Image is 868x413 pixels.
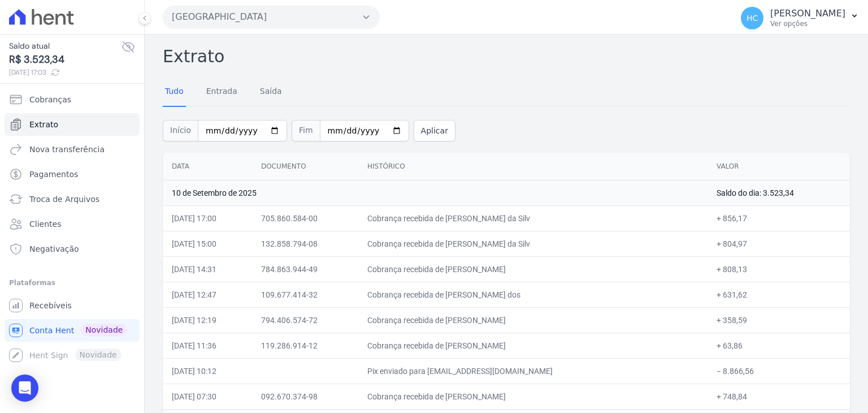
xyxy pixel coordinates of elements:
[708,333,850,358] td: + 63,86
[9,276,135,290] div: Plataformas
[5,88,140,111] a: Cobranças
[708,180,850,205] td: Saldo do dia: 3.523,34
[9,52,121,67] span: R$ 3.523,34
[5,113,140,136] a: Extrato
[163,384,252,409] td: [DATE] 07:30
[252,231,358,256] td: 132.858.794-08
[163,153,252,180] th: Data
[163,6,380,28] button: [GEOGRAPHIC_DATA]
[5,138,140,161] a: Nova transferência
[163,120,198,141] span: Início
[708,384,850,409] td: + 748,84
[770,8,845,19] p: [PERSON_NAME]
[252,333,358,358] td: 119.286.914-12
[163,358,252,384] td: [DATE] 10:12
[163,282,252,307] td: [DATE] 12:47
[163,205,252,231] td: [DATE] 17:00
[252,205,358,231] td: 705.860.584-00
[29,300,72,311] span: Recebíveis
[163,256,252,282] td: [DATE] 14:31
[5,163,140,186] a: Pagamentos
[9,88,135,367] nav: Sidebar
[29,169,78,180] span: Pagamentos
[5,319,140,342] a: Conta Hent Novidade
[29,325,74,336] span: Conta Hent
[358,358,708,384] td: Pix enviado para [EMAIL_ADDRESS][DOMAIN_NAME]
[252,307,358,333] td: 794.406.574-72
[708,153,850,180] th: Valor
[204,78,240,107] a: Entrada
[708,231,850,256] td: + 804,97
[81,324,127,336] span: Novidade
[5,188,140,210] a: Troca de Arquivos
[163,78,186,107] a: Tudo
[358,231,708,256] td: Cobrança recebida de [PERSON_NAME] da Silv
[5,238,140,260] a: Negativação
[747,14,758,22] span: HC
[358,333,708,358] td: Cobrança recebida de [PERSON_NAME]
[708,256,850,282] td: + 808,13
[163,180,708,205] td: 10 de Setembro de 2025
[708,307,850,333] td: + 358,59
[708,358,850,384] td: − 8.866,56
[252,153,358,180] th: Documento
[358,307,708,333] td: Cobrança recebida de [PERSON_NAME]
[163,333,252,358] td: [DATE] 11:36
[9,67,121,78] span: [DATE] 17:03
[358,205,708,231] td: Cobrança recebida de [PERSON_NAME] da Silv
[11,375,38,402] div: Open Intercom Messenger
[252,256,358,282] td: 784.863.944-49
[29,144,105,155] span: Nova transferência
[163,44,850,69] h2: Extrato
[358,282,708,307] td: Cobrança recebida de [PERSON_NAME] dos
[5,213,140,235] a: Clientes
[163,307,252,333] td: [DATE] 12:19
[29,193,99,205] span: Troca de Arquivos
[414,120,455,141] button: Aplicar
[358,384,708,409] td: Cobrança recebida de [PERSON_NAME]
[358,153,708,180] th: Histórico
[9,40,121,52] span: Saldo atual
[292,120,320,141] span: Fim
[708,205,850,231] td: + 856,17
[29,218,61,230] span: Clientes
[732,2,868,34] button: HC [PERSON_NAME] Ver opções
[252,384,358,409] td: 092.670.374-98
[252,282,358,307] td: 109.677.414-32
[29,119,58,130] span: Extrato
[29,243,79,255] span: Negativação
[163,231,252,256] td: [DATE] 15:00
[5,294,140,317] a: Recebíveis
[258,78,284,107] a: Saída
[358,256,708,282] td: Cobrança recebida de [PERSON_NAME]
[770,19,845,28] p: Ver opções
[708,282,850,307] td: + 631,62
[29,94,71,105] span: Cobranças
